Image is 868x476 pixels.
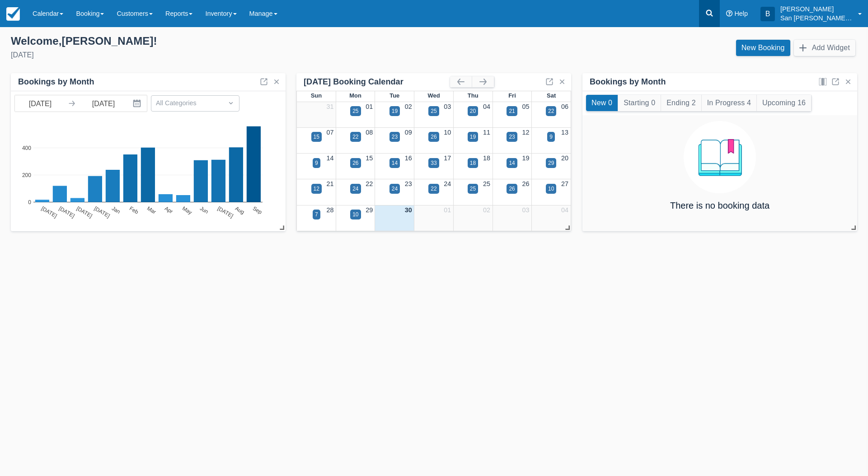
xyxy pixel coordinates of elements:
div: 24 [392,185,398,193]
span: Sat [547,92,556,99]
div: 23 [509,133,515,141]
a: 18 [483,154,490,162]
a: 25 [483,180,490,187]
span: Dropdown icon [226,98,235,107]
a: 28 [327,206,334,214]
div: 22 [548,107,554,115]
div: 9 [549,133,553,141]
a: 24 [444,180,451,187]
div: 19 [470,133,476,141]
input: End Date [78,95,129,112]
a: 16 [405,154,412,162]
span: Sun [311,92,322,99]
a: New Booking [736,40,790,56]
a: 26 [522,180,529,187]
a: 04 [561,206,568,214]
div: 10 [548,185,554,193]
button: In Progress 4 [702,95,756,111]
span: Thu [468,92,479,99]
div: 33 [431,159,436,167]
a: 03 [522,206,529,214]
div: 24 [352,185,358,193]
a: 11 [483,129,490,136]
div: 25 [431,107,436,115]
div: 14 [509,159,515,167]
span: Mon [349,92,361,99]
div: 18 [470,159,476,167]
img: booking.png [684,121,756,193]
div: 25 [352,107,358,115]
a: 31 [327,103,334,110]
div: [DATE] Booking Calendar [304,77,450,87]
a: 01 [366,103,373,110]
a: 05 [522,103,529,110]
h4: There is no booking data [670,201,769,210]
span: Wed [427,92,440,99]
a: 22 [366,180,373,187]
a: 08 [366,129,373,136]
p: San [PERSON_NAME] Hut Systems [780,14,853,23]
a: 15 [366,154,373,162]
img: checkfront-main-nav-mini-logo.png [6,7,20,21]
div: 29 [548,159,554,167]
button: Ending 2 [661,95,701,111]
a: 09 [405,129,412,136]
a: 10 [444,129,451,136]
span: Fri [508,92,516,99]
a: 02 [483,206,490,214]
div: 26 [509,185,515,193]
div: 7 [315,210,318,219]
div: 9 [315,159,318,167]
span: Tue [389,92,399,99]
div: Bookings by Month [590,77,666,87]
a: 01 [444,206,451,214]
button: Add Widget [794,40,855,56]
a: 20 [561,154,568,162]
a: 02 [405,103,412,110]
button: New 0 [586,95,618,111]
span: Help [734,10,748,17]
div: 12 [314,185,319,193]
div: 26 [431,133,436,141]
a: 04 [483,103,490,110]
div: 22 [431,185,436,193]
div: 14 [392,159,398,167]
a: 30 [405,206,412,214]
button: Starting 0 [618,95,661,111]
p: [PERSON_NAME] [780,5,853,14]
div: 25 [470,185,476,193]
a: 17 [444,154,451,162]
a: 14 [327,154,334,162]
a: 06 [561,103,568,110]
div: 19 [392,107,398,115]
a: 13 [561,129,568,136]
div: Bookings by Month [18,77,94,87]
div: 22 [352,133,358,141]
div: Welcome , [PERSON_NAME] ! [11,34,427,48]
a: 19 [522,154,529,162]
a: 12 [522,129,529,136]
a: 21 [327,180,334,187]
button: Interact with the calendar and add the check-in date for your trip. [129,95,147,112]
div: 20 [470,107,476,115]
div: 21 [509,107,515,115]
a: 27 [561,180,568,187]
a: 29 [366,206,373,214]
div: 26 [352,159,358,167]
a: 03 [444,103,451,110]
div: 15 [314,133,319,141]
button: Upcoming 16 [757,95,811,111]
input: Start Date [15,95,66,112]
a: 23 [405,180,412,187]
div: B [760,7,775,21]
div: 23 [392,133,398,141]
i: Help [726,10,732,17]
div: [DATE] [11,50,427,61]
a: 07 [327,129,334,136]
div: 10 [352,210,358,219]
